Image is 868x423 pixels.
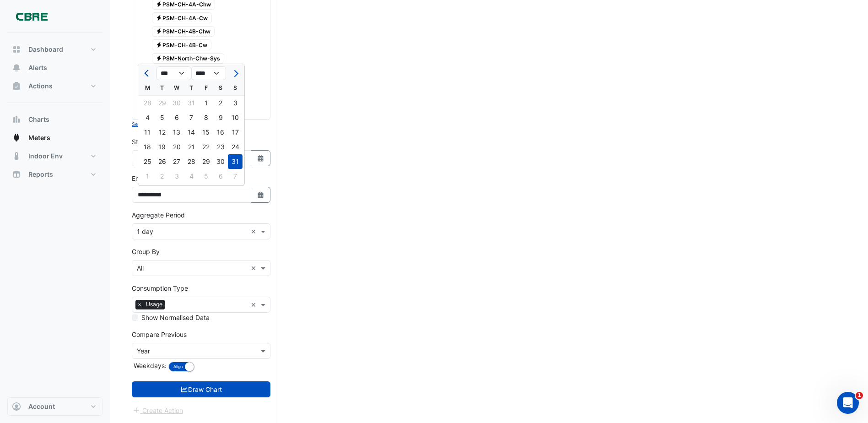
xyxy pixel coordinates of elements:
div: Wednesday, August 6, 2025 [169,110,184,125]
div: 30 [213,154,228,169]
div: 2 [155,169,169,184]
button: Previous month [142,66,153,81]
div: 4 [140,110,155,125]
div: Wednesday, August 20, 2025 [169,140,184,154]
div: M [140,81,155,95]
app-icon: Indoor Env [12,152,21,161]
fa-icon: Select Date [257,154,265,162]
button: Actions [7,77,102,95]
div: 16 [213,125,228,140]
span: PSM-CH-4A-Cw [152,12,212,23]
div: 26 [155,154,169,169]
div: Friday, August 8, 2025 [199,110,213,125]
div: 27 [169,154,184,169]
button: Account [7,397,102,416]
div: Monday, August 11, 2025 [140,125,155,140]
div: Wednesday, August 13, 2025 [169,125,184,140]
div: 25 [140,154,155,169]
button: Charts [7,110,102,129]
fa-icon: Electricity [156,28,162,35]
div: 18 [140,140,155,154]
label: Aggregate Period [132,210,185,220]
div: Tuesday, August 19, 2025 [155,140,169,154]
span: PSM-North-Chw-Sys [152,53,225,64]
fa-icon: Electricity [156,55,162,62]
div: 4 [184,169,199,184]
div: Saturday, August 16, 2025 [213,125,228,140]
select: Select year [191,66,226,80]
div: Saturday, August 23, 2025 [213,140,228,154]
div: Saturday, September 6, 2025 [213,169,228,184]
div: 14 [184,125,199,140]
div: Tuesday, August 26, 2025 [155,154,169,169]
span: Dashboard [28,45,63,54]
iframe: Intercom live chat [837,392,859,414]
app-icon: Reports [12,170,21,179]
small: Select Reportable [132,121,173,127]
div: Friday, August 1, 2025 [199,96,213,110]
app-icon: Actions [12,81,21,91]
label: Weekdays: [132,361,167,370]
fa-icon: Select Date [257,191,265,199]
span: Alerts [28,63,47,72]
div: 7 [184,110,199,125]
div: 1 [140,169,155,184]
div: 6 [213,169,228,184]
div: Monday, August 25, 2025 [140,154,155,169]
img: Company Logo [11,7,52,26]
div: Wednesday, August 27, 2025 [169,154,184,169]
div: 28 [184,154,199,169]
div: Sunday, August 31, 2025 [228,154,243,169]
div: 1 [199,96,213,110]
label: Compare Previous [132,330,187,339]
div: 5 [155,110,169,125]
div: Sunday, September 7, 2025 [228,169,243,184]
div: Friday, September 5, 2025 [199,169,213,184]
span: Indoor Env [28,152,63,161]
div: 31 [184,96,199,110]
div: Tuesday, August 12, 2025 [155,125,169,140]
div: 17 [228,125,243,140]
button: Select Reportable [132,120,173,128]
div: 20 [169,140,184,154]
div: Thursday, July 31, 2025 [184,96,199,110]
app-icon: Dashboard [12,45,21,54]
app-escalated-ticket-create-button: Please draw the charts first [132,406,183,413]
div: Thursday, August 28, 2025 [184,154,199,169]
div: 29 [155,96,169,110]
div: 30 [169,96,184,110]
div: Monday, August 4, 2025 [140,110,155,125]
div: 8 [199,110,213,125]
div: Friday, August 29, 2025 [199,154,213,169]
div: W [169,81,184,95]
span: Clear [251,300,259,309]
select: Select month [156,66,191,80]
div: Thursday, August 7, 2025 [184,110,199,125]
label: Consumption Type [132,283,188,293]
div: 11 [140,125,155,140]
div: 24 [228,140,243,154]
fa-icon: Electricity [156,1,162,8]
div: 28 [140,96,155,110]
fa-icon: Electricity [156,14,162,21]
div: S [213,81,228,95]
div: 5 [199,169,213,184]
span: Reports [28,170,53,179]
span: Clear [251,227,259,236]
app-icon: Alerts [12,63,21,72]
button: Draw Chart [132,381,270,397]
div: Tuesday, July 29, 2025 [155,96,169,110]
div: Thursday, August 21, 2025 [184,140,199,154]
span: 1 [856,392,863,399]
div: Sunday, August 17, 2025 [228,125,243,140]
div: 13 [169,125,184,140]
div: Monday, August 18, 2025 [140,140,155,154]
div: 22 [199,140,213,154]
div: 21 [184,140,199,154]
button: Alerts [7,59,102,77]
div: F [199,81,213,95]
button: Dashboard [7,40,102,59]
div: Sunday, August 24, 2025 [228,140,243,154]
div: Sunday, August 3, 2025 [228,96,243,110]
span: Actions [28,81,53,91]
